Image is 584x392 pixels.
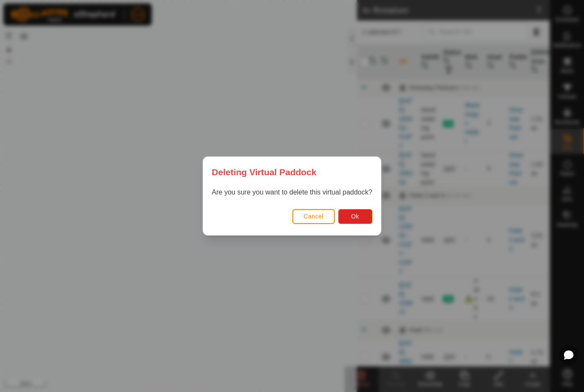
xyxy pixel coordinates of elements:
span: Deleting Virtual Paddock [212,165,316,179]
span: Ok [351,213,359,220]
span: Cancel [304,213,324,220]
button: Ok [338,209,372,224]
button: Cancel [292,209,335,224]
p: Are you sure you want to delete this virtual paddock? [212,187,372,197]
